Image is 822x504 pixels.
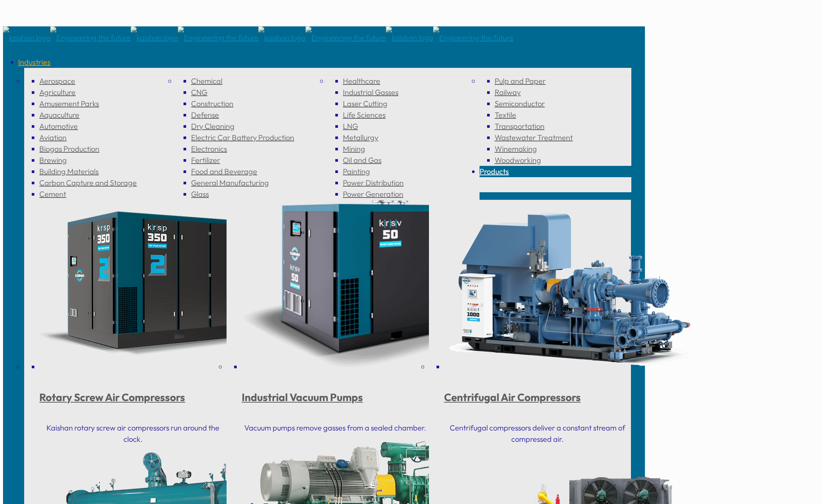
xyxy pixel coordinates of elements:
[444,391,581,404] a: Centrifugal Air Compressors
[495,121,544,131] a: Transportation
[3,27,514,48] a: Kaishan USA
[39,121,78,131] a: Automotive
[343,99,387,108] a: Laser Cutting
[39,99,99,108] a: Amusement Parks
[191,178,269,187] a: General Manufacturing
[495,133,573,142] a: Wastewater Treatment
[39,76,75,86] a: Aerospace
[343,76,380,86] a: Healthcare
[191,189,209,199] a: Glass
[242,200,494,369] img: thumb-Industrial-Vacuum-Pumps
[39,167,99,176] a: Building Materials
[39,87,76,97] a: Agriculture
[191,110,219,119] a: Defense
[39,110,79,119] a: Aquaculture
[39,422,227,445] p: Kaishan rotary screw air compressors run around the clock.
[191,144,227,153] a: Electronics
[258,26,305,49] img: kaishan logo
[191,99,233,108] a: Construction
[495,99,545,108] a: Semiconductor
[305,26,386,49] img: Engineering the future
[191,76,222,86] a: Chemical
[191,155,220,165] a: Fertilizer
[495,155,541,165] a: Woodworking
[39,391,185,404] a: Rotary Screw Air Compressors
[343,133,378,142] a: Metallurgy
[343,167,370,176] a: Painting
[444,422,631,445] p: Centrifugal compressors deliver a constant stream of compressed air.
[480,167,509,176] span: Products
[343,189,403,199] a: Power Generation
[39,133,66,142] a: Aviation
[39,200,291,369] img: thumb-Rotary-Screw-Air-Compressors
[191,133,294,142] a: Electric Car Battery Production
[343,155,381,165] a: Oil and Gas
[191,87,207,97] a: CNG
[444,200,696,369] img: thumb-Centrifugal-Air-Compressors
[39,189,66,199] a: Cement
[495,110,516,119] a: Textile
[343,87,398,97] a: Industrial Gasses
[343,121,358,131] a: LNG
[495,76,546,86] a: Pulp and Paper
[131,26,178,49] img: kaishan logo
[495,87,521,97] a: Railway
[50,26,131,49] img: Engineering the future
[480,161,509,182] a: Products
[343,178,404,187] a: Power Distribution
[39,144,99,153] a: Biogas Production
[18,52,51,72] a: Industries
[39,178,137,187] a: Carbon Capture and Storage
[18,57,51,67] span: Industries
[191,121,234,131] a: Dry Cleaning
[433,26,514,49] img: Engineering the future
[242,422,429,434] p: Vacuum pumps remove gasses from a sealed chamber.
[343,110,386,119] a: Life Sciences
[343,144,365,153] a: Mining
[178,26,258,49] img: Engineering the future
[495,144,537,153] a: Winemaking
[3,26,50,49] img: kaishan logo
[242,391,363,404] a: Industrial Vacuum Pumps
[39,155,67,165] a: Brewing
[191,167,257,176] a: Food and Beverage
